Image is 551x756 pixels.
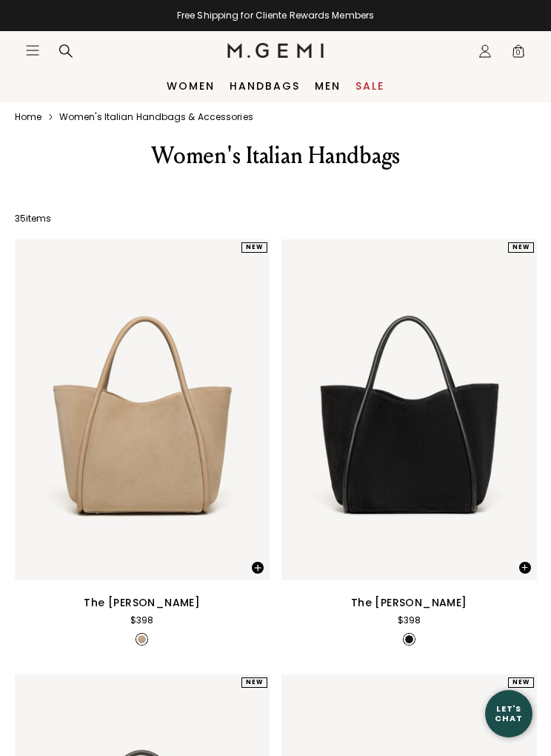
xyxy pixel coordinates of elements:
[130,613,153,628] div: $398
[230,80,300,92] a: Handbags
[25,43,40,58] button: Open site menu
[227,43,324,58] img: M.Gemi
[511,47,526,62] span: 0
[241,677,267,688] div: NEW
[84,594,200,611] div: The [PERSON_NAME]
[281,239,537,580] img: The Ursula Tote
[485,704,532,723] div: Let's Chat
[315,80,341,92] a: Men
[398,613,421,628] div: $398
[405,635,413,643] img: v_7396704387131_SWATCH_50x.jpg
[508,677,534,688] div: NEW
[281,239,537,651] a: The [PERSON_NAME]$398
[15,239,270,580] img: The Ursula Tote
[241,242,267,253] div: NEW
[138,635,146,643] img: v_7396704288827_SWATCH_50x.jpg
[15,111,41,123] a: Home
[508,242,534,253] div: NEW
[59,111,253,123] a: Women's italian handbags & accessories
[351,594,467,611] div: The [PERSON_NAME]
[33,141,519,170] div: Women's Italian Handbags
[15,213,52,225] div: 35 items
[15,239,270,651] a: The [PERSON_NAME]$398
[355,80,384,92] a: Sale
[167,80,215,92] a: Women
